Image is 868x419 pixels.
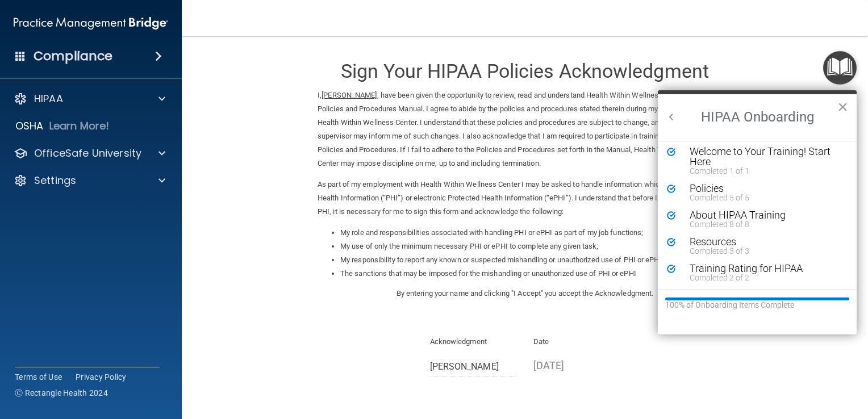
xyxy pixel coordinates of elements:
[49,119,110,133] p: Learn More!
[684,263,833,282] button: Training Rating for HIPAACompleted 2 of 2
[76,371,127,383] a: Privacy Policy
[533,356,620,375] p: [DATE]
[823,51,857,85] button: Open Resource Center
[340,240,732,253] li: My use of only the minimum necessary PHI or ePHI to complete any given task;
[14,12,168,35] img: PMB logo
[690,274,833,282] div: Completed 2 of 2
[690,210,833,220] div: About HIPAA Training
[14,174,165,187] a: Settings
[690,247,833,255] div: Completed 3 of 3
[690,146,833,167] div: Welcome to Your Training! Start Here
[690,237,833,247] div: Resources
[14,92,165,106] a: HIPAA
[34,48,112,64] h4: Compliance
[340,267,732,280] li: The sanctions that may be imposed for the mishandling or unauthorized use of PHI or ePHI
[430,356,517,377] input: Full Name
[837,98,848,116] button: Close
[15,119,44,133] p: OSHA
[690,167,833,175] div: Completed 1 of 1
[15,371,62,383] a: Terms of Use
[15,387,108,399] span: Ⓒ Rectangle Health 2024
[690,194,833,202] div: Completed 5 of 5
[318,89,732,170] p: I, , have been given the opportunity to review, read and understand Health Within Wellness Center...
[340,253,732,267] li: My responsibility to report any known or suspected mishandling or unauthorized use of PHI or ePHI...
[340,226,732,240] li: My role and responsibilities associated with handling PHI or ePHI as part of my job functions;
[318,287,732,300] p: By entering your name and clicking "I Accept" you accept the Acknowledgment.
[34,92,63,106] p: HIPAA
[684,237,833,255] button: ResourcesCompleted 3 of 3
[318,61,732,82] h3: Sign Your HIPAA Policies Acknowledgment
[684,210,833,228] button: About HIPAA TrainingCompleted 8 of 8
[14,146,165,160] a: OfficeSafe University
[430,335,517,349] p: Acknowledgment
[658,94,857,141] h2: HIPAA Onboarding
[34,174,76,187] p: Settings
[690,220,833,228] div: Completed 8 of 8
[690,183,833,194] div: Policies
[684,146,833,175] button: Welcome to Your Training! Start HereCompleted 1 of 1
[34,146,141,160] p: OfficeSafe University
[533,335,620,349] p: Date
[672,340,854,385] iframe: Drift Widget Chat Controller
[322,91,377,99] ins: [PERSON_NAME]
[666,111,677,123] button: Back to Resource Center Home
[658,90,857,334] div: Resource Center
[318,178,732,219] p: As part of my employment with Health Within Wellness Center I may be asked to handle information ...
[665,300,849,310] div: 100% of Onboarding Items Complete
[690,263,833,274] div: Training Rating for HIPAA
[684,183,833,202] button: PoliciesCompleted 5 of 5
